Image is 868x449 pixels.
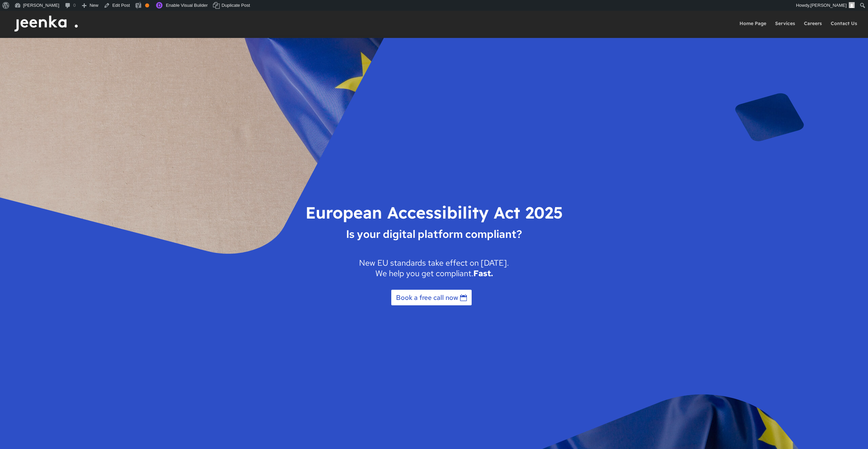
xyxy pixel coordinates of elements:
[145,3,149,7] div: OK
[739,21,766,36] a: Home Page
[391,289,472,306] a: Book a free call now
[473,268,493,279] strong: Fast.
[804,21,822,36] a: Careers
[302,228,566,258] span: Is your digital platform compliant?
[302,258,566,279] p: New EU standards take effect on [DATE]. We help you get compliant.
[810,3,847,8] span: [PERSON_NAME]
[302,201,566,227] h1: European Accessibility Act 2025
[12,11,86,36] img: Jeenka
[775,21,795,36] a: Services
[831,21,857,36] a: Contact Us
